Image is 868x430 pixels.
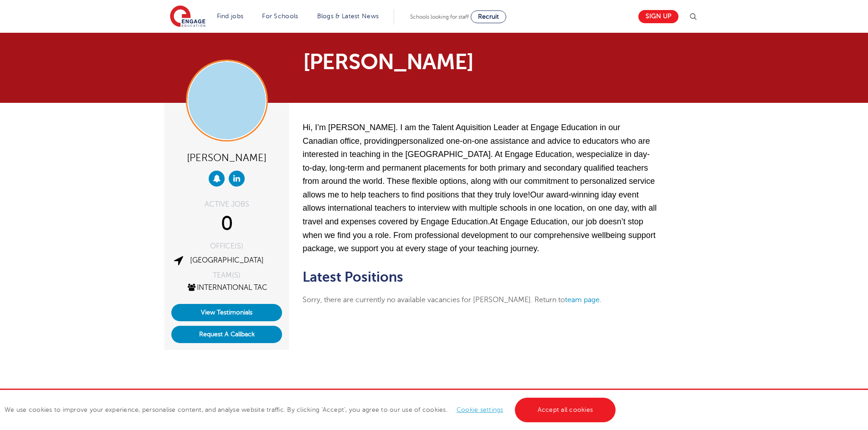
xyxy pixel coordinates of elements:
[317,13,379,20] a: Blogs & Latest News
[303,294,657,306] p: Sorry, there are currently no available vacancies for [PERSON_NAME]. Return to .
[410,14,469,20] span: Schools looking for staff
[457,406,503,413] a: Cookie settings
[303,269,657,285] h2: Latest Positions
[170,5,205,28] img: Engage Education
[171,304,282,321] a: View Testimonials
[171,326,282,343] button: Request A Callback
[303,190,657,226] span: Our award-winning iday event allows international teachers to interview with multiple schools in ...
[171,148,282,166] div: [PERSON_NAME]
[171,201,282,208] div: ACTIVE JOBS
[303,51,519,73] h1: [PERSON_NAME]
[565,296,600,304] a: team page
[478,13,499,20] span: Recruit
[171,212,282,235] div: 0
[638,10,678,23] a: Sign up
[190,256,264,264] a: [GEOGRAPHIC_DATA]
[515,398,616,422] a: Accept all cookies
[303,123,620,146] span: Hi, I’m [PERSON_NAME]. I am the Talent Aquisition Leader at Engage Education in our Canadian offi...
[471,10,506,23] a: Recruit
[171,272,282,279] div: TEAM(S)
[303,137,657,253] span: personalized one-on-one assistance and advice to educators who are interested in teaching in the ...
[186,283,267,292] a: International TAC
[5,406,618,413] span: We use cookies to improve your experience, personalise content, and analyse website traffic. By c...
[303,150,655,199] span: specialize in day-to-day, long-term and permanent placements for both primary and secondary quali...
[262,13,298,20] a: For Schools
[171,243,282,250] div: OFFICE(S)
[217,13,244,20] a: Find jobs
